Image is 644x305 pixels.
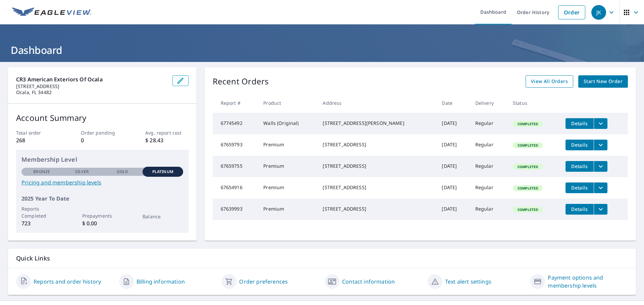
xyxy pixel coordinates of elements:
span: View All Orders [531,77,568,86]
a: Start New Order [578,75,628,88]
span: Details [570,142,590,148]
td: Regular [470,134,507,156]
a: Payment options and membership levels [548,274,628,290]
td: 67639993 [213,199,258,220]
th: Delivery [470,93,507,113]
p: Account Summary [16,112,189,124]
button: filesDropdownBtn-67659755 [594,161,607,172]
span: Completed [514,164,542,169]
span: Completed [514,143,542,148]
button: detailsBtn-67659755 [566,161,594,172]
span: Completed [514,207,542,212]
td: Premium [258,177,317,199]
img: EV Logo [12,7,91,17]
td: Premium [258,199,317,220]
div: [STREET_ADDRESS] [323,206,431,212]
p: Prepayments [82,212,122,219]
td: Premium [258,134,317,156]
span: Details [570,184,590,191]
p: Ocala, FL 34482 [16,89,167,95]
a: Text alert settings [445,278,491,286]
td: Walls (Original) [258,113,317,134]
p: Avg. report cost [145,129,188,136]
div: [STREET_ADDRESS] [323,163,431,169]
span: Details [570,206,590,212]
button: filesDropdownBtn-67639993 [594,204,607,215]
div: JK [591,5,606,20]
td: 67654916 [213,177,258,199]
th: Report # [213,93,258,113]
span: Completed [514,186,542,190]
p: Silver [75,169,89,175]
p: $ 28.43 [145,136,188,144]
p: 723 [21,219,62,227]
p: Gold [117,169,128,175]
span: Details [570,163,590,169]
th: Address [317,93,436,113]
a: View All Orders [526,75,573,88]
td: 67659755 [213,156,258,177]
td: [DATE] [436,177,470,199]
a: Pricing and membership levels [21,178,183,186]
p: Recent Orders [213,75,269,88]
td: [DATE] [436,113,470,134]
p: Total order [16,129,59,136]
span: Start New Order [584,77,623,86]
p: Bronze [33,169,50,175]
td: 67659793 [213,134,258,156]
p: Reports Completed [21,205,62,219]
td: Premium [258,156,317,177]
a: Order [558,5,585,19]
a: Order preferences [239,278,288,286]
p: CR3 American Exteriors of Ocala [16,75,167,83]
button: filesDropdownBtn-67659793 [594,140,607,150]
a: Reports and order history [34,278,101,286]
p: 268 [16,136,59,144]
a: Billing information [137,278,185,286]
td: 67745492 [213,113,258,134]
p: Quick Links [16,254,628,262]
a: Contact information [342,278,395,286]
td: Regular [470,113,507,134]
span: Details [570,120,590,127]
button: filesDropdownBtn-67745492 [594,118,607,129]
button: detailsBtn-67659793 [566,140,594,150]
button: detailsBtn-67639993 [566,204,594,215]
div: [STREET_ADDRESS][PERSON_NAME] [323,120,431,127]
td: [DATE] [436,199,470,220]
p: 0 [81,136,124,144]
td: [DATE] [436,134,470,156]
td: Regular [470,199,507,220]
h1: Dashboard [8,43,636,57]
p: Membership Level [21,155,183,164]
button: filesDropdownBtn-67654916 [594,182,607,193]
p: $ 0.00 [82,219,122,227]
th: Status [507,93,560,113]
td: [DATE] [436,156,470,177]
div: [STREET_ADDRESS] [323,141,431,148]
p: Balance [143,213,183,220]
p: Order pending [81,129,124,136]
p: [STREET_ADDRESS] [16,83,167,89]
th: Date [436,93,470,113]
button: detailsBtn-67654916 [566,182,594,193]
th: Product [258,93,317,113]
span: Completed [514,122,542,126]
div: [STREET_ADDRESS] [323,184,431,191]
p: Platinum [152,169,173,175]
td: Regular [470,177,507,199]
td: Regular [470,156,507,177]
p: 2025 Year To Date [21,195,183,203]
button: detailsBtn-67745492 [566,118,594,129]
